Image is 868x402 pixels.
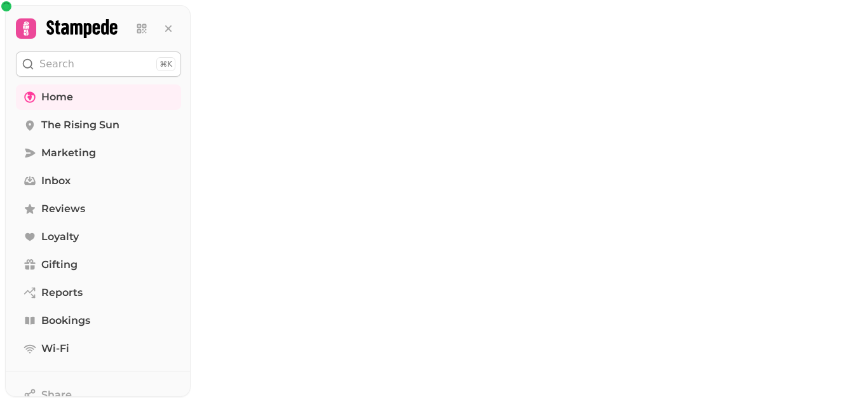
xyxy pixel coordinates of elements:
[16,140,181,166] a: Marketing
[41,341,69,356] span: Wi-Fi
[41,145,96,161] span: Marketing
[16,308,181,333] a: Bookings
[16,84,181,110] a: Home
[16,224,181,250] a: Loyalty
[16,196,181,222] a: Reviews
[16,252,181,278] a: Gifting
[41,117,119,133] span: The Rising Sun
[16,51,181,77] button: Search⌘K
[16,168,181,194] a: Inbox
[41,90,73,105] span: Home
[41,285,83,300] span: Reports
[41,201,85,217] span: Reviews
[41,313,90,328] span: Bookings
[156,57,175,71] div: ⌘K
[16,112,181,138] a: The Rising Sun
[41,173,71,189] span: Inbox
[41,229,79,245] span: Loyalty
[16,336,181,361] a: Wi-Fi
[16,280,181,305] a: Reports
[41,257,78,272] span: Gifting
[39,57,74,72] p: Search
